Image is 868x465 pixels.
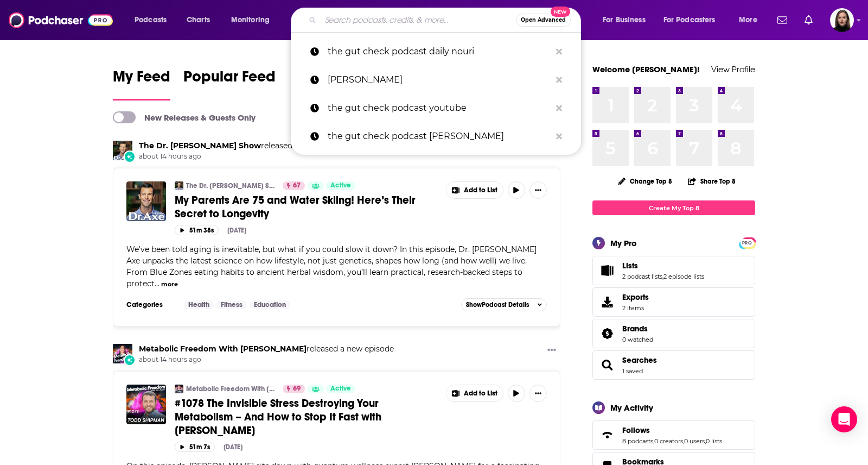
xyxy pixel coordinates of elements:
[592,420,755,450] span: Follows
[293,384,301,394] span: 69
[464,186,497,194] span: Add to List
[653,437,654,445] span: ,
[291,94,581,122] a: the gut check podcast youtube
[186,385,276,393] a: Metabolic Freedom With [PERSON_NAME]
[551,7,570,17] span: New
[175,397,438,437] a: #1078 The Invisible Stress Destroying Your Metabolism – And How to Stop It Fast with [PERSON_NAME]
[830,8,854,32] img: User Profile
[328,66,551,94] p: Caroline Carralero
[187,12,210,28] span: Charts
[291,122,581,150] a: the gut check podcast [PERSON_NAME]
[126,300,175,309] h3: Categories
[529,385,547,402] button: Show More Button
[596,263,618,278] a: Lists
[654,437,683,445] a: 0 creators
[175,442,215,452] button: 51m 7s
[155,279,159,288] span: ...
[175,397,381,437] span: #1078 The Invisible Stress Destroying Your Metabolism – And How to Stop It Fast with [PERSON_NAME]
[592,200,755,215] a: Create My Top 8
[326,385,355,393] a: Active
[330,180,351,191] span: Active
[175,181,183,190] a: The Dr. Josh Axe Show
[183,67,276,100] a: Popular Feed
[592,287,755,317] a: Exports
[328,94,551,122] p: the gut check podcast youtube
[135,12,167,28] span: Podcasts
[610,238,637,248] div: My Pro
[622,425,722,435] a: Follows
[113,67,170,100] a: My Feed
[592,319,755,348] span: Brands
[126,181,166,221] img: My Parents Are 75 and Water Skiing! Here’s Their Secret to Longevity
[800,11,817,29] a: Show notifications dropdown
[596,294,618,310] span: Exports
[622,292,649,302] span: Exports
[175,193,438,221] a: My Parents Are 75 and Water Skiing! Here’s Their Secret to Longevity
[521,17,566,23] span: Open Advanced
[592,256,755,285] span: Lists
[711,64,755,74] a: View Profile
[283,385,305,393] a: 69
[124,150,136,162] div: New Episode
[464,389,497,398] span: Add to List
[705,437,706,445] span: ,
[291,66,581,94] a: [PERSON_NAME]
[113,111,256,123] a: New Releases & Guests Only
[139,141,348,151] h3: released a new episode
[283,181,305,190] a: 67
[328,122,551,150] p: the gut check podcast Caroline Carralero
[139,141,261,150] a: The Dr. Josh Axe Show
[175,385,183,393] img: Metabolic Freedom With Ben Azadi
[603,12,646,28] span: For Business
[139,344,307,354] a: Metabolic Freedom With Ben Azadi
[516,14,571,27] button: Open AdvancedNew
[446,182,503,198] button: Show More Button
[731,11,771,29] button: open menu
[161,280,178,289] button: more
[183,67,276,92] span: Popular Feed
[461,298,547,311] button: ShowPodcast Details
[113,67,170,92] span: My Feed
[216,300,247,309] a: Fitness
[663,273,704,280] a: 2 episode lists
[622,324,653,334] a: Brands
[321,11,516,29] input: Search podcasts, credits, & more...
[184,300,214,309] a: Health
[687,171,736,192] button: Share Top 8
[622,304,649,312] span: 2 items
[622,273,662,280] a: 2 podcast lists
[596,326,618,341] a: Brands
[831,406,857,432] div: Open Intercom Messenger
[830,8,854,32] span: Logged in as BevCat3
[739,12,757,28] span: More
[622,324,648,334] span: Brands
[656,11,731,29] button: open menu
[139,152,348,161] span: about 14 hours ago
[328,37,551,66] p: the gut check podcast daily nouri
[113,141,132,160] img: The Dr. Josh Axe Show
[231,12,270,28] span: Monitoring
[139,355,394,365] span: about 14 hours ago
[175,193,416,221] span: My Parents Are 75 and Water Skiing! Here’s Their Secret to Longevity
[126,385,166,424] img: #1078 The Invisible Stress Destroying Your Metabolism – And How to Stop It Fast with Todd Shipman
[175,225,219,235] button: 51m 38s
[596,428,618,443] a: Follows
[662,273,663,280] span: ,
[622,261,704,271] a: Lists
[466,301,529,309] span: Show Podcast Details
[543,344,560,357] button: Show More Button
[301,8,591,33] div: Search podcasts, credits, & more...
[227,227,246,234] div: [DATE]
[610,403,653,413] div: My Activity
[596,357,618,373] a: Searches
[224,11,284,29] button: open menu
[622,336,653,343] a: 0 watched
[127,11,181,29] button: open menu
[592,64,700,74] a: Welcome [PERSON_NAME]!
[139,344,394,354] h3: released a new episode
